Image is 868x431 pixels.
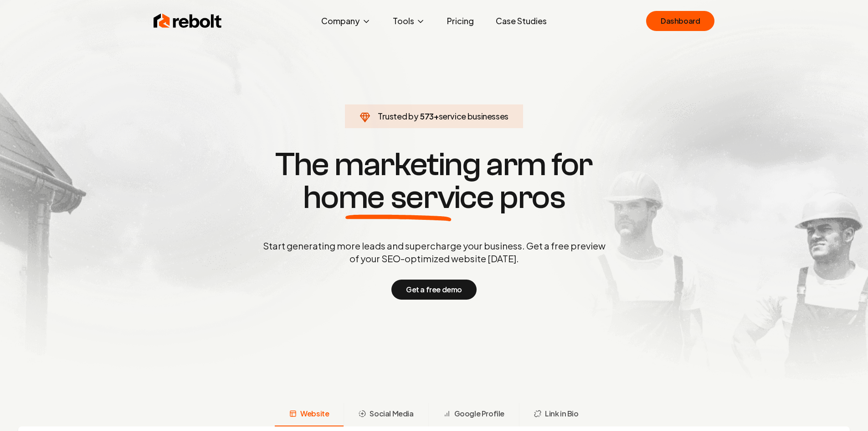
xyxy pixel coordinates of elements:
[275,403,344,426] button: Website
[519,403,593,426] button: Link in Bio
[154,12,222,30] img: Rebolt Logo
[216,148,653,214] h1: The marketing arm for pros
[646,11,714,31] a: Dashboard
[385,12,432,30] button: Tools
[370,408,413,419] span: Social Media
[391,280,477,300] button: Get a free demo
[439,111,509,121] span: service businesses
[344,403,428,426] button: Social Media
[303,181,494,214] span: home service
[434,111,439,121] span: +
[314,12,378,30] button: Company
[545,408,579,419] span: Link in Bio
[488,12,554,30] a: Case Studies
[440,12,481,30] a: Pricing
[420,110,434,123] span: 573
[261,239,607,265] p: Start generating more leads and supercharge your business. Get a free preview of your SEO-optimiz...
[454,408,504,419] span: Google Profile
[300,408,329,419] span: Website
[378,111,418,121] span: Trusted by
[428,403,519,426] button: Google Profile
